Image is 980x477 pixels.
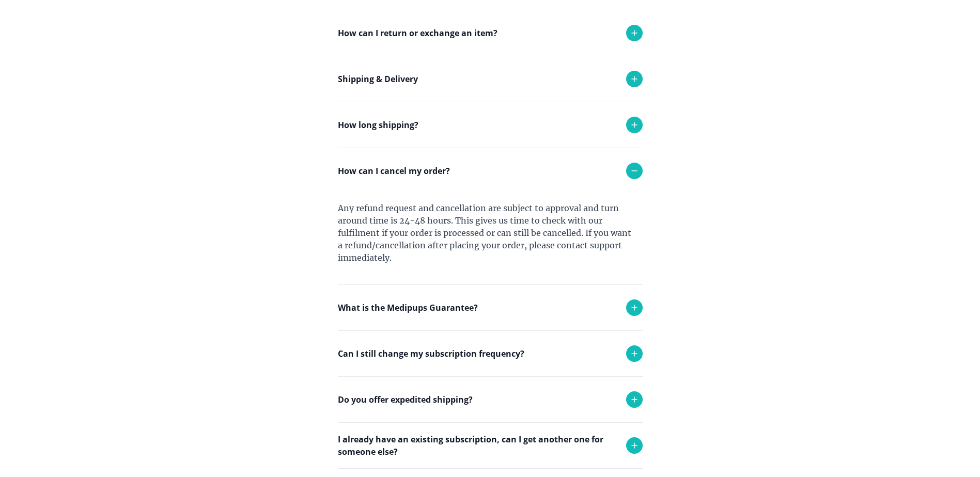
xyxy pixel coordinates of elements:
[338,27,497,39] p: How can I return or exchange an item?
[338,393,473,406] p: Do you offer expedited shipping?
[338,347,524,360] p: Can I still change my subscription frequency?
[338,194,643,284] div: Any refund request and cancellation are subject to approval and turn around time is 24-48 hours. ...
[338,330,643,396] div: If you received the wrong product or your product was damaged in transit, we will replace it with...
[338,73,418,85] p: Shipping & Delivery
[338,165,450,177] p: How can I cancel my order?
[338,422,643,476] div: Yes we do! Please reach out to support and we will try to accommodate any request.
[338,119,418,131] p: How long shipping?
[338,148,643,189] div: Each order takes 1-2 business days to be delivered.
[338,301,478,314] p: What is the Medipups Guarantee?
[338,433,616,458] p: I already have an existing subscription, can I get another one for someone else?
[338,376,643,430] div: Yes you can. Simply reach out to support and we will adjust your monthly deliveries!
